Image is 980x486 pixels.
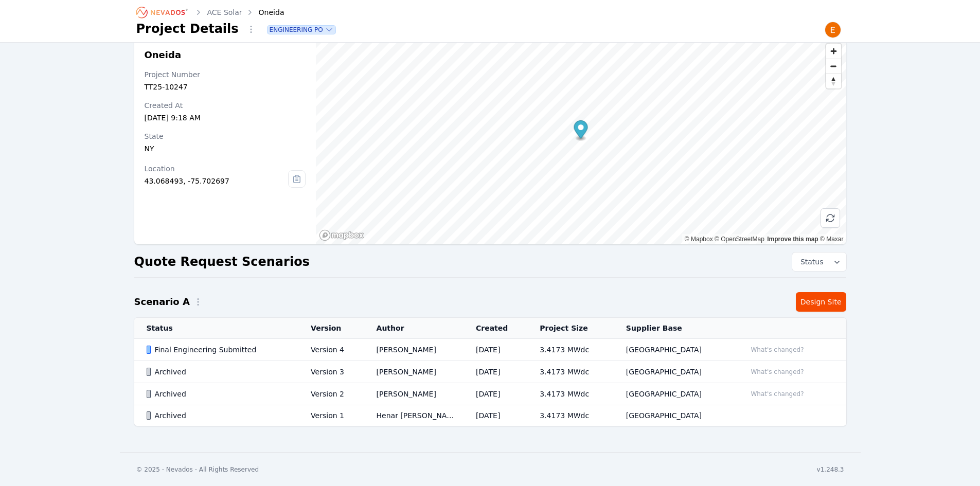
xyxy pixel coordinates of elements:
[826,59,841,74] span: Zoom out
[820,236,844,243] a: Maxar
[796,257,824,267] span: Status
[527,361,614,383] td: 3.4173 MWdc
[145,113,306,123] div: [DATE] 9:18 AM
[145,164,289,174] div: Location
[574,120,588,141] div: Map marker
[244,7,284,17] div: Oneida
[746,388,808,400] button: What's changed?
[298,318,364,339] th: Version
[614,339,734,361] td: [GEOGRAPHIC_DATA]
[147,389,294,399] div: Archived
[817,465,844,474] div: v1.248.3
[527,318,614,339] th: Project Size
[715,236,764,243] a: OpenStreetMap
[746,366,808,377] button: What's changed?
[319,229,364,241] a: Mapbox homepage
[826,59,841,74] button: Zoom out
[136,21,239,37] h1: Project Details
[207,7,242,17] a: ACE Solar
[685,236,713,243] a: Mapbox
[364,318,464,339] th: Author
[136,465,259,474] div: © 2025 - Nevados - All Rights Reserved
[792,253,846,271] button: Status
[134,295,190,309] h2: Scenario A
[464,318,527,339] th: Created
[826,74,841,88] span: Reset bearing to north
[464,339,527,361] td: [DATE]
[134,318,299,339] th: Status
[825,22,841,38] img: Emily Walker
[134,383,846,405] tr: ArchivedVersion 2[PERSON_NAME][DATE]3.4173 MWdc[GEOGRAPHIC_DATA]What's changed?
[796,292,846,312] a: Design Site
[134,339,846,361] tr: Final Engineering SubmittedVersion 4[PERSON_NAME][DATE]3.4173 MWdc[GEOGRAPHIC_DATA]What's changed?
[364,339,464,361] td: [PERSON_NAME]
[298,361,364,383] td: Version 3
[826,44,841,59] button: Zoom in
[746,344,808,355] button: What's changed?
[298,383,364,405] td: Version 2
[316,39,846,244] canvas: Map
[134,361,846,383] tr: ArchivedVersion 3[PERSON_NAME][DATE]3.4173 MWdc[GEOGRAPHIC_DATA]What's changed?
[614,361,734,383] td: [GEOGRAPHIC_DATA]
[614,318,734,339] th: Supplier Base
[145,49,306,61] h2: Oneida
[147,345,294,355] div: Final Engineering Submitted
[364,361,464,383] td: [PERSON_NAME]
[145,82,306,92] div: TT25-10247
[527,405,614,426] td: 3.4173 MWdc
[614,383,734,405] td: [GEOGRAPHIC_DATA]
[464,361,527,383] td: [DATE]
[364,383,464,405] td: [PERSON_NAME]
[134,254,310,270] h2: Quote Request Scenarios
[767,236,818,243] a: Improve this map
[145,143,306,154] div: NY
[134,405,846,426] tr: ArchivedVersion 1Henar [PERSON_NAME][DATE]3.4173 MWdc[GEOGRAPHIC_DATA]
[136,4,284,21] nav: Breadcrumb
[145,100,306,111] div: Created At
[298,339,364,361] td: Version 4
[364,405,464,426] td: Henar [PERSON_NAME]
[147,410,294,421] div: Archived
[614,405,734,426] td: [GEOGRAPHIC_DATA]
[147,367,294,377] div: Archived
[145,131,306,141] div: State
[298,405,364,426] td: Version 1
[527,339,614,361] td: 3.4173 MWdc
[527,383,614,405] td: 3.4173 MWdc
[268,26,335,34] button: Engineering PO
[826,74,841,88] button: Reset bearing to north
[464,405,527,426] td: [DATE]
[464,383,527,405] td: [DATE]
[145,69,306,80] div: Project Number
[145,176,289,186] div: 43.068493, -75.702697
